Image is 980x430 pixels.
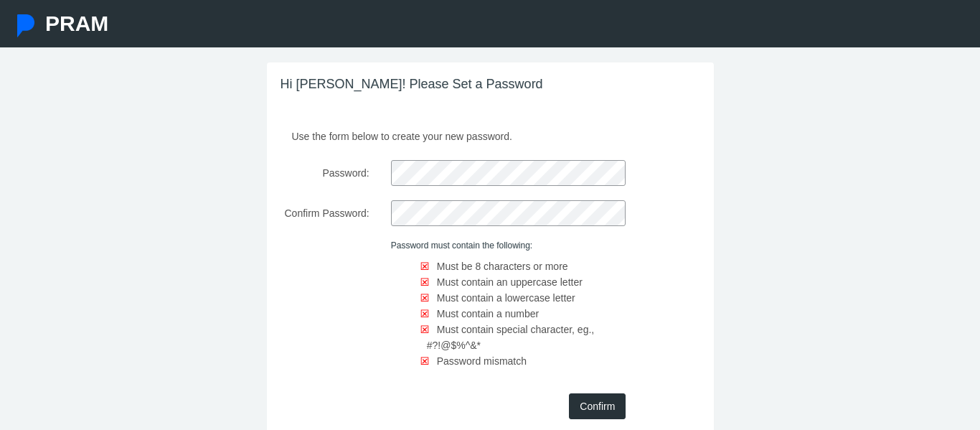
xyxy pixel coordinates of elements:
[569,393,626,419] input: Confirm
[437,261,568,272] span: Must be 8 characters or more
[270,160,380,186] label: Password:
[427,324,594,351] span: Must contain special character, eg., #?!@$%^&*
[437,276,583,288] span: Must contain an uppercase letter
[437,292,575,304] span: Must contain a lowercase letter
[391,240,626,251] h6: Password must contain the following:
[437,308,539,319] span: Must contain a number
[281,123,699,144] p: Use the form below to create your new password.
[270,200,380,226] label: Confirm Password:
[45,11,108,35] span: PRAM
[14,14,37,37] img: Pram Partner
[267,62,714,107] h3: Hi [PERSON_NAME]! Please Set a Password
[437,355,527,367] span: Password mismatch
